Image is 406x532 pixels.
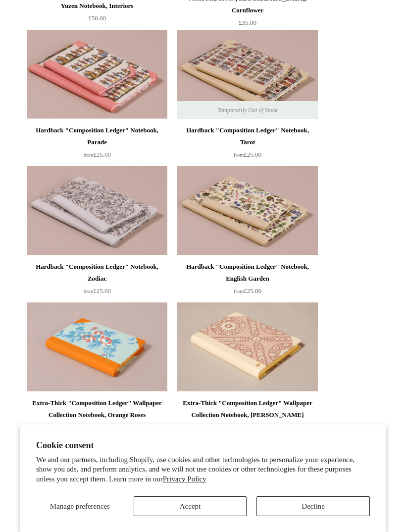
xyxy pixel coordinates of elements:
[50,502,110,510] span: Manage preferences
[29,124,165,148] div: Hardback "Composition Ledger" Notebook, Parade
[207,101,287,119] span: Temporarily Out of Stock
[27,302,167,392] img: Extra-Thick "Composition Ledger" Wallpaper Collection Notebook, Orange Roses
[88,14,106,22] span: £50.00
[177,166,318,255] img: Hardback "Composition Ledger" Notebook, English Garden
[177,30,318,119] img: Hardback "Composition Ledger" Notebook, Tarot
[234,151,261,158] span: £25.00
[234,289,244,294] span: from
[27,261,167,301] a: Hardback "Composition Ledger" Notebook, Zodiac from£25.00
[256,496,370,516] button: Decline
[27,124,167,165] a: Hardback "Composition Ledger" Notebook, Parade from£25.00
[27,166,167,255] img: Hardback "Composition Ledger" Notebook, Zodiac
[177,261,318,301] a: Hardback "Composition Ledger" Notebook, English Garden from£25.00
[27,302,167,392] a: Extra-Thick "Composition Ledger" Wallpaper Collection Notebook, Orange Roses Extra-Thick "Composi...
[36,455,370,484] p: We and our partners, including Shopify, use cookies and other technologies to personalize your ex...
[134,496,247,516] button: Accept
[180,261,315,285] div: Hardback "Composition Ledger" Notebook, English Garden
[83,151,111,158] span: £25.00
[163,475,206,483] a: Privacy Policy
[27,397,167,438] a: Extra-Thick "Composition Ledger" Wallpaper Collection Notebook, Orange Roses £50.00
[234,152,244,158] span: from
[177,302,318,392] img: Extra-Thick "Composition Ledger" Wallpaper Collection Notebook, Laurel Trellis
[177,30,318,119] a: Hardback "Composition Ledger" Notebook, Tarot Hardback "Composition Ledger" Notebook, Tarot Tempo...
[239,423,256,431] span: £50.00
[27,30,167,119] a: Hardback "Composition Ledger" Notebook, Parade Hardback "Composition Ledger" Notebook, Parade
[234,287,261,295] span: £25.00
[83,287,111,295] span: £25.00
[180,397,315,421] div: Extra-Thick "Composition Ledger" Wallpaper Collection Notebook, [PERSON_NAME]
[29,397,165,421] div: Extra-Thick "Composition Ledger" Wallpaper Collection Notebook, Orange Roses
[177,302,318,392] a: Extra-Thick "Composition Ledger" Wallpaper Collection Notebook, Laurel Trellis Extra-Thick "Compo...
[36,496,124,516] button: Manage preferences
[83,152,93,158] span: from
[29,261,165,285] div: Hardback "Composition Ledger" Notebook, Zodiac
[180,124,315,148] div: Hardback "Composition Ledger" Notebook, Tarot
[88,423,106,431] span: £50.00
[83,289,93,294] span: from
[177,166,318,255] a: Hardback "Composition Ledger" Notebook, English Garden Hardback "Composition Ledger" Notebook, En...
[36,440,370,451] h2: Cookie consent
[177,397,318,438] a: Extra-Thick "Composition Ledger" Wallpaper Collection Notebook, [PERSON_NAME] £50.00
[27,166,167,255] a: Hardback "Composition Ledger" Notebook, Zodiac Hardback "Composition Ledger" Notebook, Zodiac
[239,19,256,26] span: £35.00
[27,30,167,119] img: Hardback "Composition Ledger" Notebook, Parade
[177,124,318,165] a: Hardback "Composition Ledger" Notebook, Tarot from£25.00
